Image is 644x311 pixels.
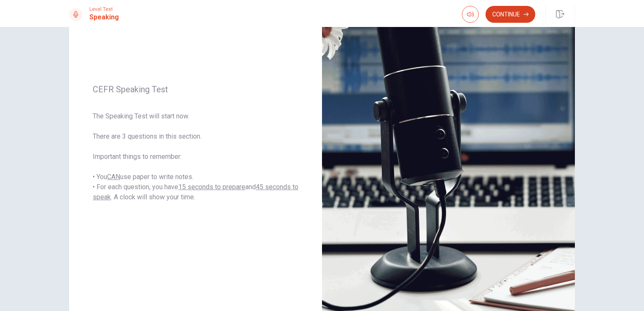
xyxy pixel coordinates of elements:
[107,173,120,181] u: CAN
[93,84,298,94] span: CEFR Speaking Test
[486,6,535,23] button: Continue
[89,6,119,12] span: Level Test
[89,12,119,22] h1: Speaking
[93,111,298,202] span: The Speaking Test will start now. There are 3 questions in this section. Important things to reme...
[178,183,245,191] u: 15 seconds to prepare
